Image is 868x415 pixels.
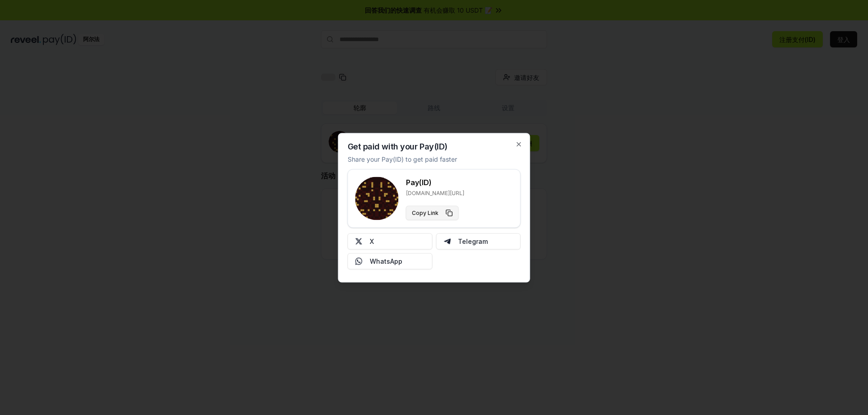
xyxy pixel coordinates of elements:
[406,205,459,220] button: Copy Link
[348,253,433,269] button: WhatsApp
[348,154,457,163] p: Share your Pay(ID) to get paid faster
[348,233,433,249] button: X
[348,142,448,150] h2: Get paid with your Pay(ID)
[406,189,464,196] p: [DOMAIN_NAME][URL]
[355,257,363,265] img: Whatsapp
[355,238,363,245] img: X
[443,238,451,245] img: Telegram
[436,233,521,249] button: Telegram
[406,177,464,187] h3: Pay(ID)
